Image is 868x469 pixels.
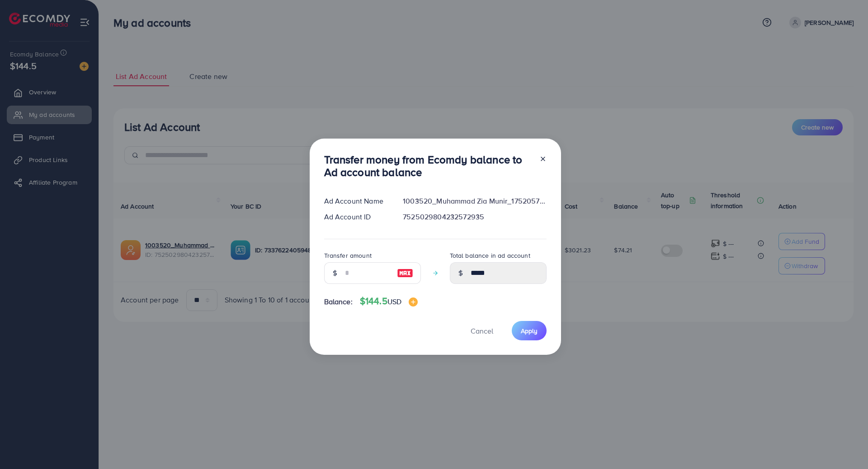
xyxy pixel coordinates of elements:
[450,251,530,260] label: Total balance in ad account
[396,212,553,222] div: 7525029804232572935
[324,251,372,260] label: Transfer amount
[397,268,413,279] img: image
[317,196,396,206] div: Ad Account Name
[409,297,418,306] img: image
[459,321,505,340] button: Cancel
[471,326,493,336] span: Cancel
[521,326,538,335] span: Apply
[324,153,532,179] h3: Transfer money from Ecomdy balance to Ad account balance
[317,212,396,222] div: Ad Account ID
[830,428,861,462] iframe: Chat
[324,297,353,307] span: Balance:
[387,297,401,306] span: USD
[360,296,418,307] h4: $144.5
[396,196,553,206] div: 1003520_Muhammad Zia Munir_1752057834951
[512,321,547,340] button: Apply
